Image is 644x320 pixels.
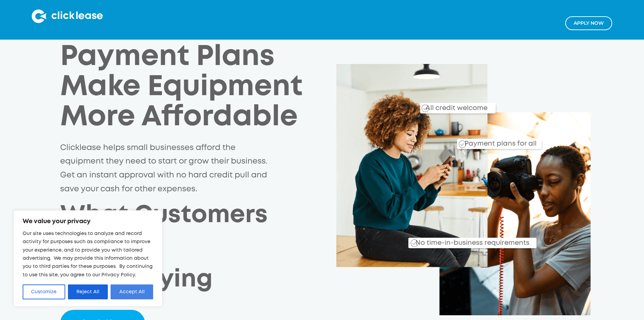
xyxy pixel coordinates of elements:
[336,64,591,315] img: Clicklease_customers
[60,141,271,196] p: Clicklease helps small businesses afford the equipment they need to start or grow their business....
[399,99,495,113] div: All credit welcome
[14,210,162,306] div: We value your privacy
[32,9,103,23] img: Clicklease logo
[68,284,108,299] button: Reject All
[411,239,418,247] img: Checkmark_callout
[459,141,466,148] img: Checkmark_callout
[60,42,316,133] h1: Payment Plans Make Equipment More Affordable
[60,199,336,296] h2: What Customers Have Been Saying
[377,231,536,248] div: No time-in-business requirements
[111,284,153,299] button: Accept All
[23,217,153,226] p: We value your privacy
[23,284,65,299] button: Customize
[23,232,152,277] span: Our site uses technologies to analyze and record activity for purposes such as compliance to impr...
[422,105,429,112] img: Checkmark_callout
[462,135,536,149] div: Payment plans for all
[565,16,612,30] a: Apply NOw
